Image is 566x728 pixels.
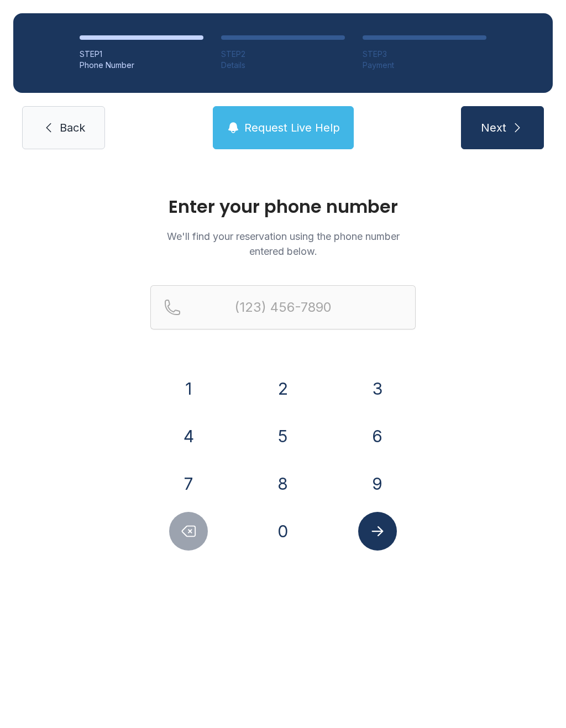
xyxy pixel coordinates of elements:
[358,417,397,455] button: 6
[264,464,302,503] button: 8
[264,512,302,551] button: 0
[264,417,302,455] button: 5
[150,198,416,216] h1: Enter your phone number
[358,512,397,551] button: Submit lookup form
[169,417,208,455] button: 4
[169,464,208,503] button: 7
[244,120,340,135] span: Request Live Help
[358,464,397,503] button: 9
[169,369,208,408] button: 1
[150,285,416,329] input: Reservation phone number
[221,60,345,71] div: Details
[80,49,203,60] div: STEP 1
[60,120,85,135] span: Back
[363,60,486,71] div: Payment
[264,369,302,408] button: 2
[80,60,203,71] div: Phone Number
[221,49,345,60] div: STEP 2
[169,512,208,551] button: Delete number
[363,49,486,60] div: STEP 3
[358,369,397,408] button: 3
[150,229,416,259] p: We'll find your reservation using the phone number entered below.
[481,120,506,135] span: Next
